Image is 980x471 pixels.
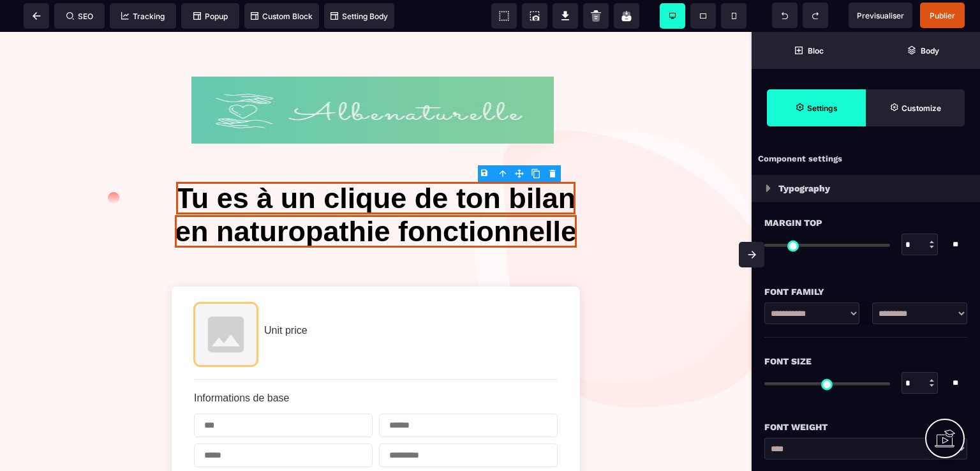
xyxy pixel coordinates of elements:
span: Preview [849,3,912,28]
b: Tu es à un clique de ton bilan en naturopathie fonctionnelle [175,150,577,216]
span: Open Style Manager [866,89,965,126]
strong: Bloc [808,46,824,56]
strong: Settings [807,103,838,113]
p: Typography [778,181,830,196]
img: Product image [194,271,258,334]
span: Settings [767,89,866,126]
div: Font Weight [764,419,967,435]
span: Custom Block [251,11,313,21]
span: Publier [930,11,955,20]
span: View components [491,3,517,29]
span: Font Size [764,354,812,369]
div: Font Family [764,284,967,299]
img: loading [766,184,771,192]
span: Open Layer Manager [866,32,980,69]
span: Screenshot [522,3,547,29]
strong: Body [921,46,939,56]
span: Setting Body [330,11,388,21]
span: Popup [193,11,228,21]
span: Tracking [121,11,165,21]
img: 79e4750031621ef55e1c8ffda7618955_Capture-Albenaturelle-logo1.JPG [191,45,554,112]
strong: Customize [902,103,941,113]
div: Component settings [752,147,980,172]
span: SEO [66,11,93,21]
span: Open Blocks [752,32,866,69]
span: Margin Top [764,215,822,230]
h5: Informations de base [194,361,558,372]
span: Previsualiser [857,11,904,20]
span: Unit price [264,293,308,304]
